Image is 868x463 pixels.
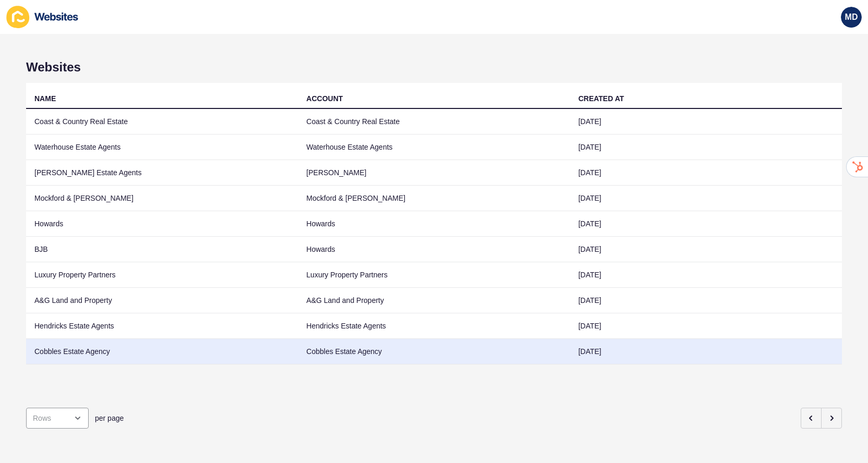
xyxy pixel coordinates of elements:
[570,160,842,186] td: [DATE]
[26,237,298,262] td: BJB
[26,135,298,160] td: Waterhouse Estate Agents
[298,109,570,135] td: Coast & Country Real Estate
[26,186,298,211] td: Mockford & [PERSON_NAME]
[570,109,842,135] td: [DATE]
[26,109,298,135] td: Coast & Country Real Estate
[570,211,842,237] td: [DATE]
[845,12,858,22] span: MD
[26,262,298,288] td: Luxury Property Partners
[298,160,570,186] td: [PERSON_NAME]
[26,313,298,339] td: Hendricks Estate Agents
[26,211,298,237] td: Howards
[298,313,570,339] td: Hendricks Estate Agents
[26,60,842,75] h1: Websites
[570,288,842,313] td: [DATE]
[570,186,842,211] td: [DATE]
[298,186,570,211] td: Mockford & [PERSON_NAME]
[34,93,56,104] div: NAME
[26,408,89,429] div: open menu
[298,339,570,364] td: Cobbles Estate Agency
[306,93,343,104] div: ACCOUNT
[26,288,298,313] td: A&G Land and Property
[298,288,570,313] td: A&G Land and Property
[298,211,570,237] td: Howards
[26,339,298,364] td: Cobbles Estate Agency
[570,262,842,288] td: [DATE]
[578,93,624,104] div: CREATED AT
[95,413,124,423] span: per page
[570,237,842,262] td: [DATE]
[26,160,298,186] td: [PERSON_NAME] Estate Agents
[298,262,570,288] td: Luxury Property Partners
[570,135,842,160] td: [DATE]
[570,339,842,364] td: [DATE]
[570,313,842,339] td: [DATE]
[298,237,570,262] td: Howards
[298,135,570,160] td: Waterhouse Estate Agents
